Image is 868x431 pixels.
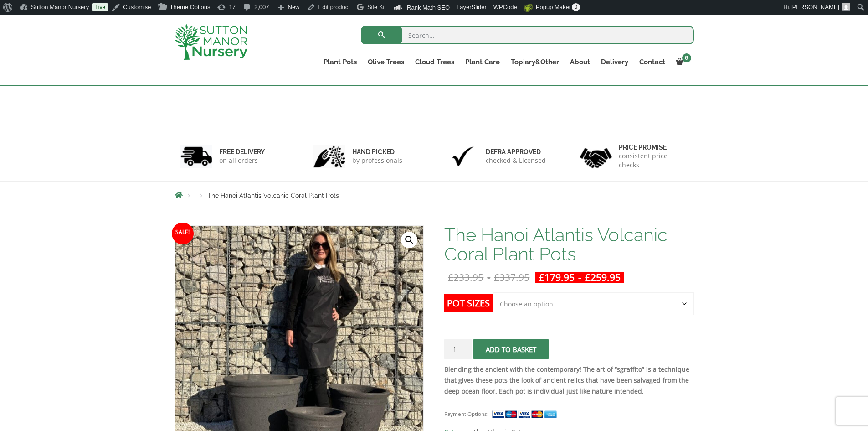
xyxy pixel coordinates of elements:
[539,271,575,284] bdi: 179.95
[362,56,410,68] a: Olive Trees
[444,339,472,359] input: Product quantity
[619,151,688,170] p: consistent price checks
[505,56,565,68] a: Topiary&Other
[352,156,402,165] p: by professionals
[447,145,479,168] img: 3.jpg
[494,271,529,284] bdi: 337.95
[352,148,402,156] h6: hand picked
[92,3,108,11] a: Live
[172,223,194,244] span: Sale!
[444,294,493,312] label: Pot Sizes
[492,410,560,419] img: payment supported
[539,271,544,284] span: £
[486,148,546,156] h6: Defra approved
[175,24,247,60] img: logo
[596,56,634,68] a: Delivery
[619,143,688,151] h6: Price promise
[407,4,450,11] span: Rank Math SEO
[401,232,417,248] a: View full-screen image gallery
[486,156,546,165] p: checked & Licensed
[473,339,549,359] button: Add to basket
[219,156,265,165] p: on all orders
[494,271,499,284] span: £
[367,4,386,10] span: Site Kit
[444,272,533,283] del: -
[444,365,689,395] strong: Blending the ancient with the contemporary! The art of “sgraffito” is a technique that gives thes...
[580,142,612,170] img: 4.jpg
[682,53,691,62] span: 6
[448,271,483,284] bdi: 233.95
[448,271,453,284] span: £
[444,410,488,417] small: Payment Options:
[219,148,265,156] h6: FREE DELIVERY
[671,56,694,68] a: 6
[791,4,839,10] span: [PERSON_NAME]
[585,271,591,284] span: £
[313,145,345,168] img: 2.jpg
[361,26,694,44] input: Search...
[180,145,212,168] img: 1.jpg
[565,56,596,68] a: About
[175,192,694,199] nav: Breadcrumbs
[410,56,460,68] a: Cloud Trees
[444,225,693,264] h1: The Hanoi Atlantis Volcanic Coral Plant Pots
[572,3,580,11] span: 0
[634,56,671,68] a: Contact
[318,56,362,68] a: Plant Pots
[535,272,624,283] ins: -
[585,271,621,284] bdi: 259.95
[460,56,505,68] a: Plant Care
[207,192,339,199] span: The Hanoi Atlantis Volcanic Coral Plant Pots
